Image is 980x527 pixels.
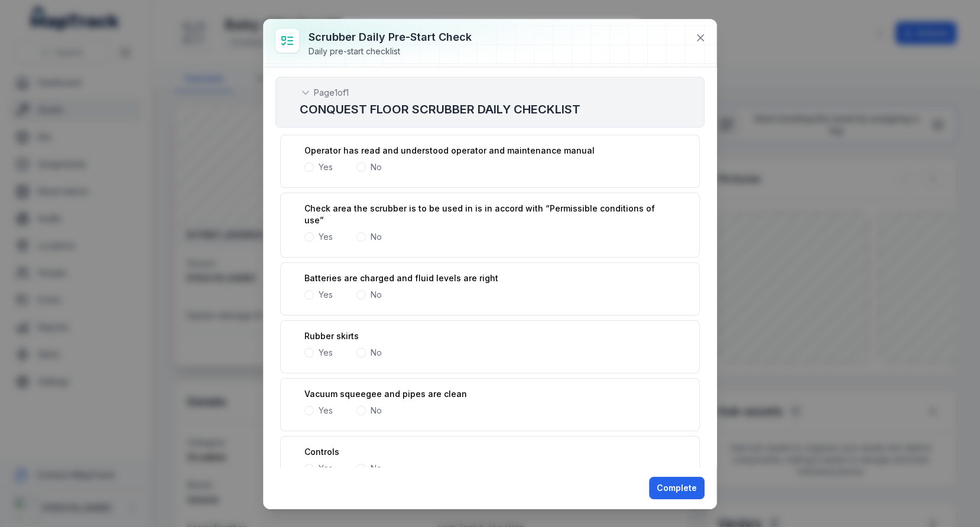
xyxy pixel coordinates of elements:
[371,231,382,243] label: No
[319,289,333,301] label: Yes
[309,45,472,57] div: Daily pre-start checklist
[319,347,333,359] label: Yes
[300,101,680,118] h2: CONQUEST FLOOR SCRUBBER DAILY CHECKLIST
[304,446,339,458] label: Controls
[319,405,333,417] label: Yes
[371,347,382,359] label: No
[371,463,382,474] label: No
[314,87,349,99] span: Page 1 of 1
[371,405,382,417] label: No
[319,231,333,243] label: Yes
[304,145,595,157] label: Operator has read and understood operator and maintenance manual
[319,463,333,474] label: Yes
[649,477,705,499] button: Complete
[304,272,498,284] label: Batteries are charged and fluid levels are right
[304,330,359,342] label: Rubber skirts
[319,161,333,173] label: Yes
[371,161,382,173] label: No
[304,203,676,226] label: Check area the scrubber is to be used in is in accord with “Permissible conditions of use”
[304,388,467,400] label: Vacuum squeegee and pipes are clean
[371,289,382,301] label: No
[309,29,472,45] h3: Scrubber Daily Pre-start Check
